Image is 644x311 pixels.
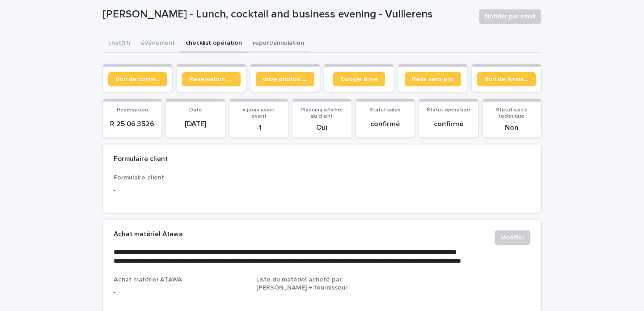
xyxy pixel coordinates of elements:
span: Résa sans prix [412,76,454,82]
a: Google drive [333,72,385,86]
p: [DATE] [171,120,219,128]
button: chat (11) [103,34,136,53]
p: confirmé [361,120,409,128]
button: checklist opération [180,34,247,53]
span: Notifier par email [485,12,535,21]
span: Statut opération [427,107,470,113]
span: Achat matériel ATAWA [114,277,182,283]
a: Résa sans prix [405,72,461,86]
span: Google drive [340,76,378,82]
button: report/annulation [247,34,309,53]
span: drive photos coordinateur [263,76,307,82]
p: [PERSON_NAME] - Lunch, cocktail and business evening - Vullierens [103,8,472,21]
h2: Achat matériel Atawa [114,230,183,239]
span: Bon de livraison [484,76,529,82]
p: Oui [298,124,346,132]
a: drive photos coordinateur [256,72,314,86]
button: Modifier [495,230,530,245]
button: Notifier par email [479,9,541,24]
a: Réservation client [182,72,241,86]
button: événement [136,34,180,53]
p: confirmé [424,120,472,128]
p: Non [488,124,536,132]
a: Bon de commande [108,72,167,86]
span: Statut sales [369,107,401,113]
p: - [114,288,246,297]
span: Réservation client [189,76,233,82]
h2: Formulaire client [114,155,168,163]
span: Date [189,107,202,113]
p: R 25 06 3526 [108,120,156,128]
span: Formulaire client [114,175,164,181]
span: Modifier [500,233,525,242]
span: Bon de commande [115,76,160,82]
span: Statut visite technique [496,107,528,119]
p: - [114,186,246,195]
a: Bon de livraison [477,72,536,86]
span: Reservation [117,107,148,113]
span: Planning afficher au client [301,107,343,119]
span: # jours avant event [242,107,275,119]
span: Liste du matériel acheté par [PERSON_NAME] + fournisseur [256,277,347,290]
p: -1 [235,124,283,132]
